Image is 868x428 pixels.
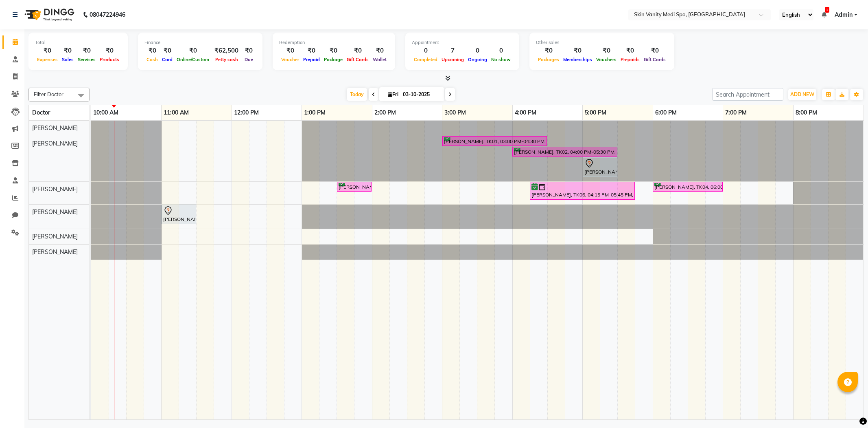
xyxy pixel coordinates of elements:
a: 10:00 AM [91,107,120,119]
span: Ongoing [466,57,489,62]
div: [PERSON_NAME], TK06, 04:15 PM-05:45 PM, SKIN - HYDRA DELUXE TREATMENT [531,183,634,199]
span: Today [347,88,367,101]
span: Card [160,57,175,62]
a: 5:00 PM [583,107,608,119]
input: Search Appointment [712,88,783,101]
span: Voucher [279,57,301,62]
div: ₹62,500 [211,46,242,55]
span: Package [322,57,345,62]
b: 08047224946 [90,3,125,26]
div: ₹0 [60,46,76,55]
span: Due [243,57,255,62]
span: Upcoming [439,57,466,62]
div: ₹0 [561,46,594,55]
span: 1 [825,7,829,13]
span: Services [76,57,98,62]
div: [PERSON_NAME], TK01, 03:00 PM-04:30 PM, SKIN - HYDRA DELUXE TREATMENT [443,137,546,145]
div: ₹0 [301,46,322,55]
input: 2025-10-03 [400,88,441,101]
span: Cash [144,57,160,62]
div: ₹0 [594,46,619,55]
div: ₹0 [536,46,561,55]
span: Completed [412,57,439,62]
span: Fri [386,91,400,97]
span: Doctor [32,109,50,116]
div: Redemption [279,39,389,46]
span: [PERSON_NAME] [32,124,78,132]
span: Memberships [561,57,594,62]
span: [PERSON_NAME] [32,233,78,240]
div: [PERSON_NAME], TK07, 11:00 AM-11:30 AM, IV DRIPS - RE - GLOW DRIP [162,206,195,223]
div: 0 [412,46,439,55]
span: Gift Cards [642,57,668,62]
div: 0 [466,46,489,55]
div: Total [35,39,121,46]
div: ₹0 [371,46,389,55]
span: [PERSON_NAME] [32,248,78,256]
span: Prepaid [301,57,322,62]
span: [PERSON_NAME] [32,185,78,193]
div: ₹0 [322,46,345,55]
a: 3:00 PM [442,107,468,119]
span: Packages [536,57,561,62]
span: No show [489,57,513,62]
div: ₹0 [279,46,301,55]
span: Vouchers [594,57,619,62]
div: [PERSON_NAME], TK04, 06:00 PM-07:00 PM, SKIN - HYDRA SIGNATURE TREATMENT [654,183,722,191]
span: [PERSON_NAME] [32,140,78,147]
img: logo [21,3,77,26]
span: Wallet [371,57,389,62]
div: ₹0 [98,46,121,55]
div: [PERSON_NAME], TK05, 01:30 PM-02:00 PM, LASER - FULL BIKINI [338,183,371,191]
div: Other sales [536,39,668,46]
a: 12:00 PM [232,107,261,119]
span: Petty cash [213,57,240,62]
div: ₹0 [345,46,371,55]
div: [PERSON_NAME], TK03, 05:00 PM-05:30 PM, LASER - UPPER LIPS [584,159,617,176]
span: ADD NEW [790,91,814,97]
div: 7 [439,46,466,55]
span: Gift Cards [345,57,371,62]
button: ADD NEW [788,89,816,100]
div: ₹0 [619,46,642,55]
span: Products [98,57,121,62]
div: Appointment [412,39,513,46]
div: ₹0 [144,46,160,55]
div: ₹0 [242,46,256,55]
a: 4:00 PM [513,107,538,119]
div: ₹0 [160,46,175,55]
a: 1:00 PM [302,107,328,119]
a: 6:00 PM [653,107,679,119]
span: [PERSON_NAME] [32,208,78,216]
a: 7:00 PM [723,107,749,119]
a: 11:00 AM [162,107,191,119]
div: 0 [489,46,513,55]
span: Filter Doctor [34,91,63,97]
span: Admin [835,11,853,19]
span: Expenses [35,57,60,62]
div: ₹0 [175,46,211,55]
div: ₹0 [642,46,668,55]
span: Sales [60,57,76,62]
a: 8:00 PM [794,107,819,119]
a: 1 [822,11,826,18]
div: ₹0 [76,46,98,55]
span: Online/Custom [175,57,211,62]
span: Prepaids [619,57,642,62]
div: [PERSON_NAME], TK02, 04:00 PM-05:30 PM, SKIN - HYDRA DELUXE TREATMENT [513,148,617,156]
div: ₹0 [35,46,60,55]
div: Finance [144,39,256,46]
a: 2:00 PM [372,107,398,119]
